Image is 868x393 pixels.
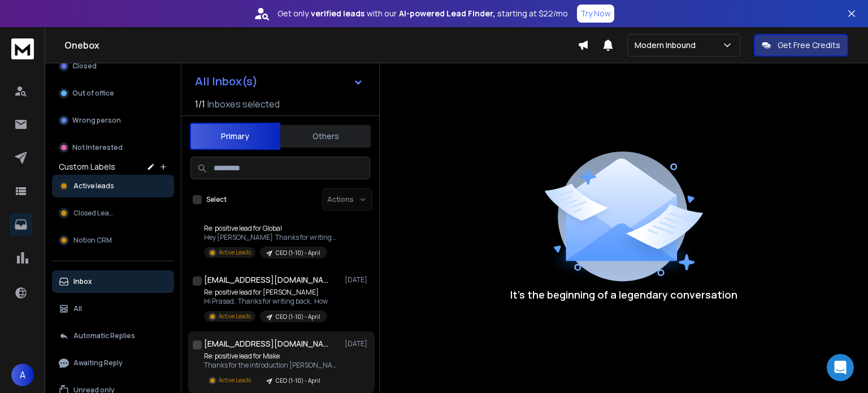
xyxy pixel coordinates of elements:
[52,352,174,374] button: Awaiting Reply
[190,123,280,150] button: Primary
[73,209,117,218] span: Closed Leads
[399,8,495,19] strong: AI-powered Lead Finder,
[73,236,112,245] span: Notion CRM
[73,304,82,313] p: All
[754,34,848,57] button: Get Free Credits
[219,376,251,385] p: Active Leads
[59,161,115,172] h3: Custom Labels
[52,82,174,105] button: Out of office
[311,8,364,19] strong: verified leads
[206,195,227,204] label: Select
[52,270,174,293] button: Inbox
[207,97,280,111] h3: Inboxes selected
[64,38,578,52] h1: Onebox
[577,5,614,23] button: Try Now
[280,124,371,149] button: Others
[219,312,251,321] p: Active Leads
[277,8,568,19] p: Get only with our starting at $22/mo
[345,339,370,348] p: [DATE]
[52,109,174,132] button: Wrong person
[52,136,174,159] button: Not Interested
[276,377,320,385] p: CEO (1-10) - April
[11,364,34,386] button: A
[72,143,123,152] p: Not Interested
[52,229,174,252] button: Notion CRM
[204,352,340,361] p: Re: positive lead for Make
[72,89,114,98] p: Out of office
[73,182,114,191] span: Active leads
[510,287,737,303] p: It’s the beginning of a legendary conversation
[11,38,34,59] img: logo
[276,313,320,321] p: CEO (1-10) - April
[204,338,328,349] h1: [EMAIL_ADDRESS][DOMAIN_NAME]
[827,354,854,381] div: Open Intercom Messenger
[219,248,251,257] p: Active Leads
[72,62,97,71] p: Closed
[73,277,92,286] p: Inbox
[204,274,328,286] h1: [EMAIL_ADDRESS][DOMAIN_NAME]
[52,175,174,197] button: Active leads
[580,8,611,19] p: Try Now
[204,361,340,370] p: Thanks for the introduction [PERSON_NAME]. Hi
[204,297,328,306] p: Hi Prasad, Thanks for writing back, How
[204,224,340,233] p: Re: positive lead for Global
[52,202,174,224] button: Closed Leads
[195,97,205,111] span: 1 / 1
[204,288,328,297] p: Re: positive lead for [PERSON_NAME]
[52,297,174,320] button: All
[778,40,840,51] p: Get Free Credits
[73,331,135,340] p: Automatic Replies
[195,76,258,87] h1: All Inbox(s)
[73,359,123,368] p: Awaiting Reply
[52,55,174,77] button: Closed
[72,116,121,125] p: Wrong person
[186,70,372,93] button: All Inbox(s)
[345,275,370,284] p: [DATE]
[52,325,174,347] button: Automatic Replies
[276,249,320,257] p: CEO (1-10) - April
[635,40,700,51] p: Modern Inbound
[204,233,340,242] p: Hey [PERSON_NAME] Thanks for writing back,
